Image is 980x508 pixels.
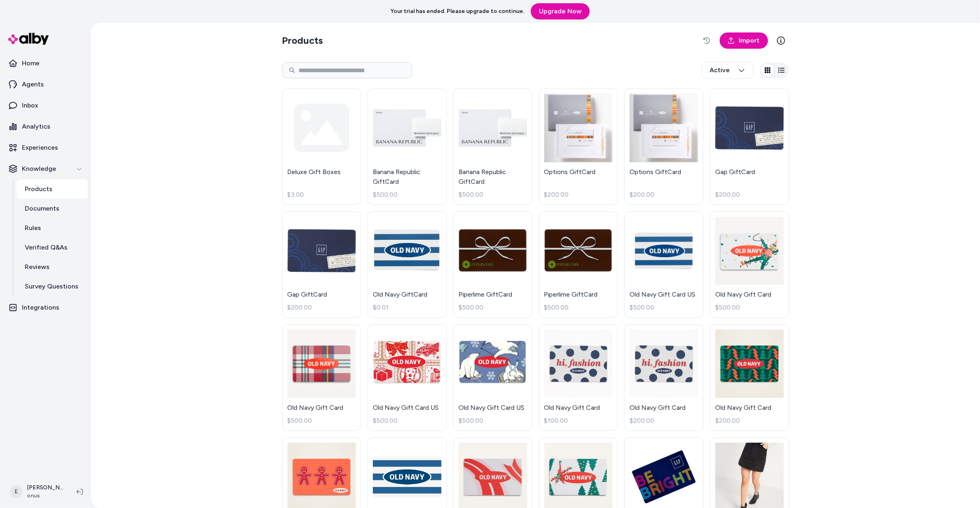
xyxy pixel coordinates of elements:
[3,298,88,317] a: Integrations
[25,223,41,233] p: Rules
[10,485,23,498] span: E
[368,324,447,431] a: Old Navy Gift Card USOld Navy Gift Card US$500.00
[25,243,67,252] p: Verified Q&As
[701,62,753,79] button: Active
[710,88,789,205] a: Gap GiftCardGap GiftCard$200.00
[17,277,88,296] a: Survey Questions
[710,324,789,431] a: Old Navy Gift CardOld Navy Gift Card$200.00
[531,3,590,19] a: Upgrade Now
[3,159,88,179] button: Knowledge
[720,32,768,49] a: Import
[25,262,50,272] p: Reviews
[27,484,63,492] p: [PERSON_NAME]
[17,218,88,238] a: Rules
[3,75,88,94] a: Agents
[25,282,78,291] p: Survey Questions
[17,238,88,257] a: Verified Q&As
[3,96,88,115] a: Inbox
[624,88,703,205] a: Options GiftCardOptions GiftCard$200.00
[539,88,618,205] a: Options GiftCardOptions GiftCard$200.00
[17,257,88,277] a: Reviews
[710,211,789,318] a: Old Navy Gift CardOld Navy Gift Card$500.00
[22,122,50,131] p: Analytics
[368,211,447,318] a: Old Navy GiftCardOld Navy GiftCard$0.01
[22,80,44,89] p: Agents
[739,36,760,45] span: Import
[27,492,63,500] span: onus
[8,33,49,45] img: alby Logo
[22,164,56,174] p: Knowledge
[25,184,52,194] p: Products
[25,204,59,213] p: Documents
[3,117,88,136] a: Analytics
[368,88,447,205] a: Banana Republic GiftCardBanana Republic GiftCard$500.00
[3,138,88,157] a: Experiences
[453,88,532,205] a: Banana Republic GiftCardBanana Republic GiftCard$500.00
[17,199,88,218] a: Documents
[624,324,703,431] a: Old Navy Gift CardOld Navy Gift Card$200.00
[3,54,88,73] a: Home
[539,324,618,431] a: Old Navy Gift CardOld Navy Gift Card$100.00
[539,211,618,318] a: Piperlime GiftCardPiperlime GiftCard$500.00
[22,58,39,68] p: Home
[282,211,361,318] a: Gap GiftCardGap GiftCard$200.00
[22,101,38,110] p: Inbox
[5,479,70,505] button: E[PERSON_NAME]onus
[282,34,323,47] h2: Products
[624,211,703,318] a: Old Navy Gift Card USOld Navy Gift Card US$500.00
[453,211,532,318] a: Piperlime GiftCardPiperlime GiftCard$500.00
[390,7,524,15] p: Your trial has ended. Please upgrade to continue.
[17,179,88,199] a: Products
[453,324,532,431] a: Old Navy Gift Card USOld Navy Gift Card US$500.00
[22,303,59,312] p: Integrations
[22,143,58,153] p: Experiences
[282,88,361,205] a: Deluxe Gift Boxes$3.00
[282,324,361,431] a: Old Navy Gift CardOld Navy Gift Card$500.00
